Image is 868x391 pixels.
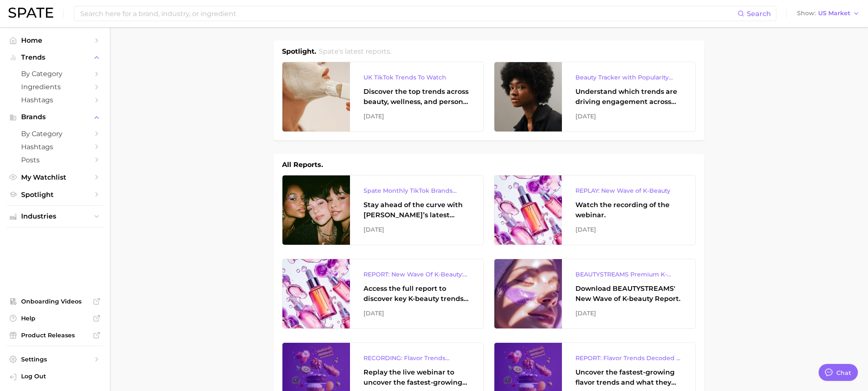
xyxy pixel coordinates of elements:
[363,200,470,220] div: Stay ahead of the curve with [PERSON_NAME]’s latest monthly tracker, spotlighting the fastest-gro...
[21,372,96,380] span: Log Out
[282,46,316,57] h1: Spotlight.
[575,200,682,220] div: Watch the recording of the webinar.
[363,269,470,279] div: REPORT: New Wave Of K-Beauty: [GEOGRAPHIC_DATA]’s Trending Innovations In Skincare & Color Cosmetics
[21,54,89,61] span: Trends
[21,314,89,322] span: Help
[21,36,89,44] span: Home
[319,46,391,57] h2: Spate's latest reports.
[21,191,89,199] span: Spotlight
[282,62,484,132] a: UK TikTok Trends To WatchDiscover the top trends across beauty, wellness, and personal care on Ti...
[7,34,103,47] a: Home
[7,329,103,342] a: Product Releases
[575,87,682,107] div: Understand which trends are driving engagement across platforms in the skin, hair, makeup, and fr...
[494,259,696,329] a: BEAUTYSTREAMS Premium K-beauty Trends ReportDownload BEAUTYSTREAMS' New Wave of K-beauty Report.[...
[21,298,89,305] span: Onboarding Videos
[21,213,89,220] span: Industries
[21,156,89,164] span: Posts
[7,312,103,325] a: Help
[21,130,89,138] span: by Category
[7,80,103,93] a: Ingredients
[21,173,89,181] span: My Watchlist
[7,210,103,223] button: Industries
[575,224,682,235] div: [DATE]
[7,153,103,167] a: Posts
[363,284,470,304] div: Access the full report to discover key K-beauty trends influencing [DATE] beauty market
[7,67,103,80] a: by Category
[7,171,103,184] a: My Watchlist
[363,367,470,388] div: Replay the live webinar to uncover the fastest-growing flavor trends and what they signal about e...
[21,331,89,339] span: Product Releases
[7,295,103,308] a: Onboarding Videos
[8,8,53,18] img: SPATE
[7,370,103,384] a: Log out. Currently logged in with e-mail danielle@spate.nyc.
[7,111,103,123] button: Brands
[575,284,682,304] div: Download BEAUTYSTREAMS' New Wave of K-beauty Report.
[21,355,89,363] span: Settings
[7,353,103,366] a: Settings
[797,11,816,16] span: Show
[575,353,682,363] div: REPORT: Flavor Trends Decoded - What's New & What's Next According to TikTok & Google
[494,175,696,245] a: REPLAY: New Wave of K-BeautyWatch the recording of the webinar.[DATE]
[363,308,470,318] div: [DATE]
[7,51,103,64] button: Trends
[818,11,850,16] span: US Market
[21,83,89,91] span: Ingredients
[21,96,89,104] span: Hashtags
[575,269,682,279] div: BEAUTYSTREAMS Premium K-beauty Trends Report
[494,62,696,132] a: Beauty Tracker with Popularity IndexUnderstand which trends are driving engagement across platfor...
[21,70,89,78] span: by Category
[7,93,103,107] a: Hashtags
[575,367,682,388] div: Uncover the fastest-growing flavor trends and what they signal about evolving consumer tastes.
[575,72,682,82] div: Beauty Tracker with Popularity Index
[7,127,103,140] a: by Category
[575,308,682,318] div: [DATE]
[575,186,682,196] div: REPLAY: New Wave of K-Beauty
[21,143,89,151] span: Hashtags
[575,111,682,121] div: [DATE]
[363,186,470,196] div: Spate Monthly TikTok Brands Tracker
[363,72,470,82] div: UK TikTok Trends To Watch
[282,175,484,245] a: Spate Monthly TikTok Brands TrackerStay ahead of the curve with [PERSON_NAME]’s latest monthly tr...
[79,6,738,21] input: Search here for a brand, industry, or ingredient
[363,111,470,121] div: [DATE]
[282,259,484,329] a: REPORT: New Wave Of K-Beauty: [GEOGRAPHIC_DATA]’s Trending Innovations In Skincare & Color Cosmet...
[795,8,862,19] button: ShowUS Market
[282,160,323,170] h1: All Reports.
[7,140,103,153] a: Hashtags
[363,353,470,363] div: RECORDING: Flavor Trends Decoded - What's New & What's Next According to TikTok & Google
[747,10,771,18] span: Search
[363,224,470,235] div: [DATE]
[363,87,470,107] div: Discover the top trends across beauty, wellness, and personal care on TikTok [GEOGRAPHIC_DATA].
[21,113,89,121] span: Brands
[7,188,103,201] a: Spotlight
